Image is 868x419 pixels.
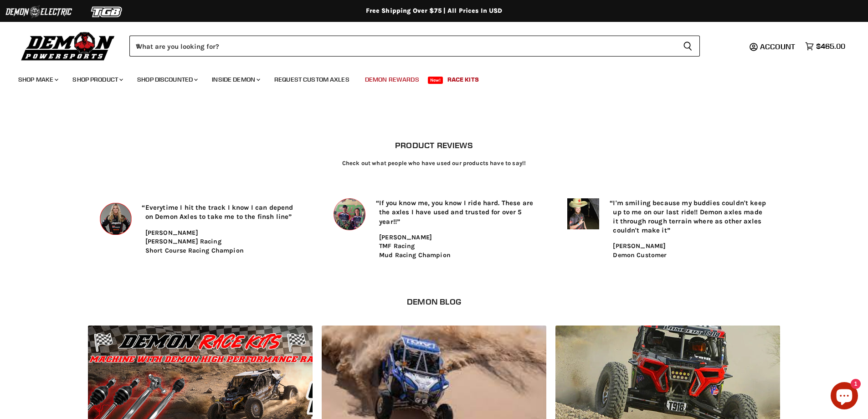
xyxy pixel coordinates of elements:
img: TGB Logo 2 [73,3,141,21]
button: Search [676,36,700,57]
span: New! [428,77,443,84]
p: Check out what people who have used our products have to say!! [342,159,526,167]
a: Inside Demon [205,70,266,89]
p: [PERSON_NAME] Racing [145,237,301,246]
h2: Product Reviews [395,140,473,150]
p: [PERSON_NAME] [613,242,768,251]
p: I'm smiling because my buddies couldn't keep up to me on our last ride!! Demon axles made it thro... [613,198,768,235]
a: Race Kits [441,70,486,89]
p: [PERSON_NAME] [145,228,301,238]
input: When autocomplete results are available use up and down arrows to review and enter to select [129,36,676,57]
a: Shop Product [66,70,128,89]
a: $465.00 [801,40,850,53]
p: [PERSON_NAME] [379,233,534,242]
h2: Demon Blog [91,297,777,306]
p: TMF Racing [379,242,534,251]
a: Account [756,42,801,51]
a: Shop Make [11,70,64,89]
span: Account [760,42,795,51]
img: Demon Electric Logo 2 [5,3,73,21]
ul: Main menu [11,67,843,89]
inbox-online-store-chat: Shopify online store chat [828,382,861,412]
p: If you know me, you know I ride hard. These are the axles I have used and trusted for over 5 year!! [379,198,534,226]
p: Everytime I hit the track I know I can depend on Demon Axles to take me to the finsh line [145,203,301,221]
form: Product [129,36,700,57]
a: Demon Rewards [358,70,426,89]
img: Demon Powersports [18,30,118,62]
p: Demon Customer [613,251,768,260]
a: Request Custom Axles [267,70,356,89]
span: $465.00 [816,42,845,51]
p: Mud Racing Champion [379,251,534,260]
a: Shop Discounted [130,70,203,89]
p: Short Course Racing Champion [145,246,301,255]
div: Free Shipping Over $75 | All Prices In USD [70,7,799,15]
